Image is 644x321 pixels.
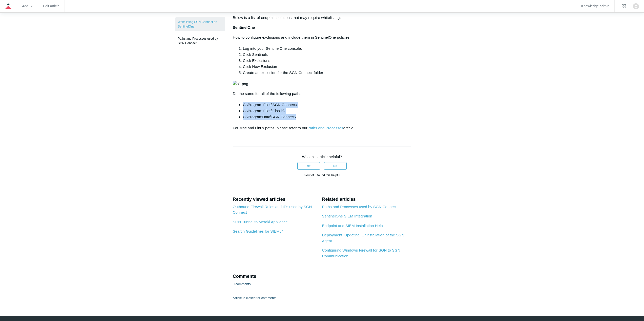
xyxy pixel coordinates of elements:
span: SentinelOne [233,25,255,30]
span: Log into your SentinelOne console. [243,46,302,51]
span: Click New Exclusion [243,64,277,69]
button: This article was not helpful [324,162,347,170]
span: Click Exclusions [243,58,270,63]
span: Click Sentinels [243,52,268,57]
a: Paths and Processes used by SGN Connect [175,34,225,48]
a: Configuring Windows Firewall for SGN to SGN Communication [322,248,400,258]
h2: Related articles [322,196,411,203]
li: C:\ProgramData\SGN Connect\ [243,114,411,120]
span: Below is a list of endpoint solutions that may require whitelisting: [233,15,341,20]
a: SGN Tunnel to Meraki Appliance [233,220,288,224]
a: SentinelOne SIEM Integration [322,214,372,218]
a: Outbound Firewall Rules and IPs used by SGN Connect [233,205,312,215]
a: Endpoint and SIEM Installation Help [322,224,383,228]
zd-hc-trigger: Click your profile icon to open the profile menu [633,3,639,9]
p: For Mac and Linux paths, please refer to our article. [233,125,411,131]
button: This article was helpful [297,162,320,170]
a: Edit article [43,5,59,8]
p: Article is closed for comments. [233,295,277,301]
img: user avatar [633,3,639,9]
a: Deployment, Updating, Uninstallation of the SGN Agent [322,233,404,243]
a: Paths and Processes [307,126,343,130]
a: Search Guidelines for SIEMv4 [233,229,284,233]
h2: Comments [233,273,411,280]
li: C:\Program Files\SGN Connect\ [243,102,411,108]
a: Paths and Processes used by SGN Connect [322,205,397,209]
img: s1.png [233,81,248,87]
a: Whitelisting SGN Connect on SentinelOne [175,17,225,31]
span: 6 out of 6 found this helpful [304,174,340,177]
li: C:\Program Files\Elastic\ [243,108,411,114]
h2: Recently viewed articles [233,196,317,203]
p: Whitelisting SGN Connect on SentinelOne [233,91,411,97]
zd-hc-trigger: Add [22,5,33,8]
span: How to configure exclusions and include them in SentinelOne policies [233,35,350,39]
a: Knowledge admin [581,5,609,8]
p: 0 comments [233,282,251,287]
span: Was this article helpful? [302,155,342,159]
span: Create an exclusion for the SGN Connect folder [243,70,323,75]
